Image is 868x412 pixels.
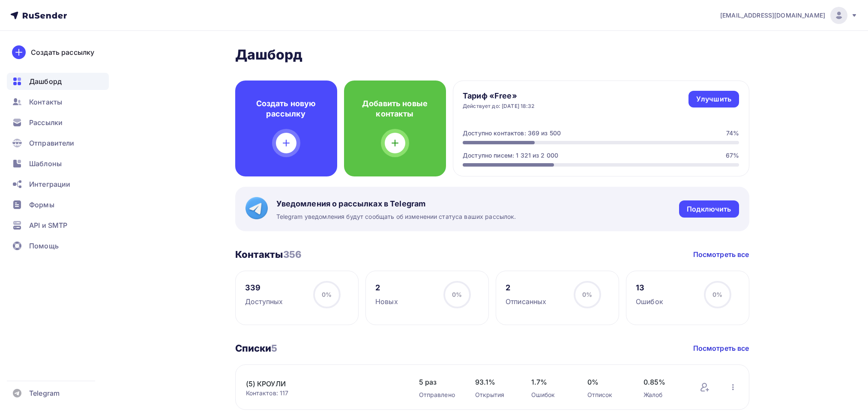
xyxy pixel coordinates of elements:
a: Контакты [7,93,109,110]
span: Рассылки [29,117,63,128]
span: 5 [271,343,277,354]
span: 0% [712,291,722,298]
div: Доступных [245,296,283,307]
div: Отписанных [506,296,546,307]
h4: Тариф «Free» [463,91,535,101]
span: 0% [322,291,332,298]
div: 67% [726,151,739,160]
span: 0% [587,377,626,387]
div: 74% [726,129,739,137]
div: Доступно писем: 1 321 из 2 000 [463,151,558,160]
span: 0% [452,291,462,298]
a: Посмотреть все [693,343,749,353]
div: Создать рассылку [31,47,94,57]
span: 356 [283,249,302,260]
span: 93.1% [475,377,514,387]
span: [EMAIL_ADDRESS][DOMAIN_NAME] [720,11,825,20]
div: Отправлено [419,391,458,399]
div: Ошибок [531,391,570,399]
a: [EMAIL_ADDRESS][DOMAIN_NAME] [720,7,858,24]
span: Telegram уведомления будут сообщать об изменении статуса ваших рассылок. [276,212,516,221]
div: 2 [506,283,546,293]
h4: Добавить новые контакты [358,99,432,119]
span: 1.7% [531,377,570,387]
span: 0% [582,291,592,298]
a: Посмотреть все [693,249,749,260]
div: Новых [375,296,398,307]
div: Жалоб [644,391,682,399]
span: 5 раз [419,377,458,387]
span: Помощь [29,241,59,251]
div: 339 [245,283,283,293]
span: Шаблоны [29,158,62,169]
div: 2 [375,283,398,293]
a: Отправители [7,134,109,152]
div: Доступно контактов: 369 из 500 [463,129,561,137]
span: API и SMTP [29,220,67,230]
h3: Списки [235,342,278,354]
h2: Дашборд [235,46,749,63]
span: Интеграции [29,179,70,189]
div: Отписок [587,391,626,399]
div: 13 [636,283,663,293]
div: Открытия [475,391,514,399]
div: Контактов: 117 [246,389,402,397]
a: Шаблоны [7,155,109,172]
span: Telegram [29,388,60,398]
a: (5) КРОУЛИ [246,379,392,389]
span: Контакты [29,97,62,107]
div: Ошибок [636,296,663,307]
a: Дашборд [7,73,109,90]
h4: Создать новую рассылку [249,99,323,119]
div: Действует до: [DATE] 18:32 [463,103,535,110]
h3: Контакты [235,248,302,260]
span: 0.85% [644,377,682,387]
a: Рассылки [7,114,109,131]
span: Дашборд [29,76,62,87]
a: Формы [7,196,109,213]
span: Отправители [29,138,75,148]
div: Подключить [687,204,731,214]
div: Улучшить [696,94,731,104]
span: Формы [29,200,54,210]
span: Уведомления о рассылках в Telegram [276,199,516,209]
